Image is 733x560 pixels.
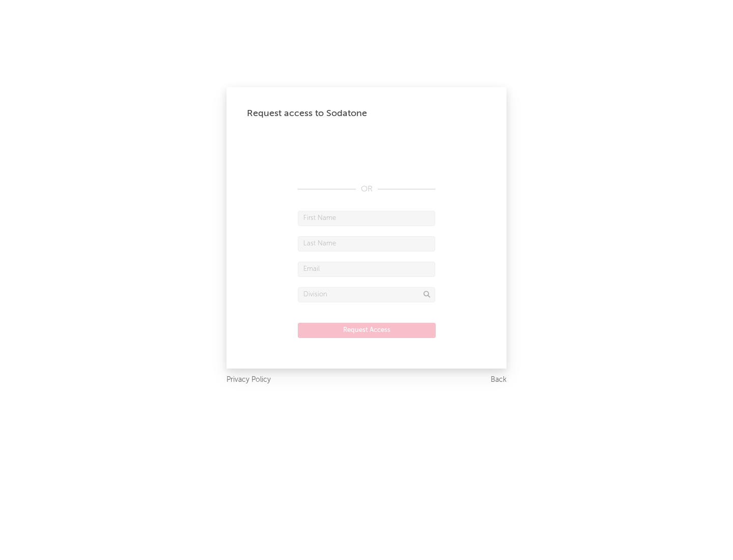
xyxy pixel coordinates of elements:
button: Request Access [298,323,436,338]
input: Division [298,287,435,302]
input: Last Name [298,236,435,251]
a: Privacy Policy [227,374,271,386]
div: OR [298,183,435,195]
a: Back [491,374,506,386]
div: Request access to Sodatone [247,107,486,120]
input: Email [298,262,435,277]
input: First Name [298,211,435,226]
